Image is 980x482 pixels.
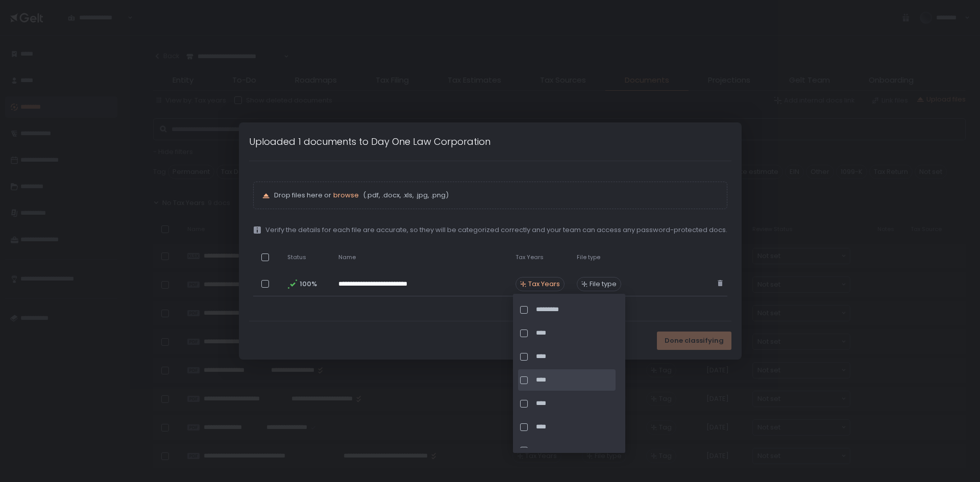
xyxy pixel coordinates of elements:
[338,253,356,261] span: Name
[249,135,491,148] h1: Uploaded 1 documents to Day One Law Corporation
[333,191,359,200] button: browse
[300,280,316,289] span: 100%
[361,191,449,200] span: (.pdf, .docx, .xls, .jpg, .png)
[287,253,306,261] span: Status
[528,280,560,289] span: Tax Years
[274,191,719,200] p: Drop files here or
[333,190,359,200] span: browse
[516,253,544,261] span: Tax Years
[577,253,600,261] span: File type
[265,225,727,235] span: Verify the details for each file are accurate, so they will be categorized correctly and your tea...
[590,280,617,289] span: File type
